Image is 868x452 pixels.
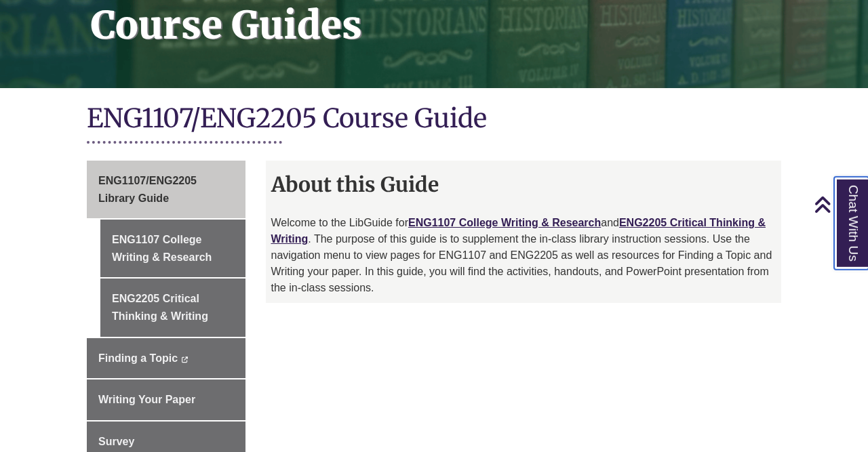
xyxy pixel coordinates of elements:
[100,279,245,336] a: ENG2205 Critical Thinking & Writing
[87,379,245,420] a: Writing Your Paper
[266,167,782,201] h2: About this Guide
[814,195,865,213] a: Back to Top
[98,175,197,204] span: ENG1107/ENG2205 Library Guide
[98,352,178,364] span: Finding a Topic
[98,394,195,405] span: Writing Your Paper
[271,215,776,296] p: Welcome to the LibGuide for and . The purpose of this guide is to supplement the in-class library...
[98,436,134,447] span: Survey
[87,161,245,218] a: ENG1107/ENG2205 Library Guide
[180,356,188,363] i: This link opens in a new window
[408,217,601,228] a: ENG1107 College Writing & Research
[100,220,245,277] a: ENG1107 College Writing & Research
[87,102,781,138] h1: ENG1107/ENG2205 Course Guide
[87,338,245,379] a: Finding a Topic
